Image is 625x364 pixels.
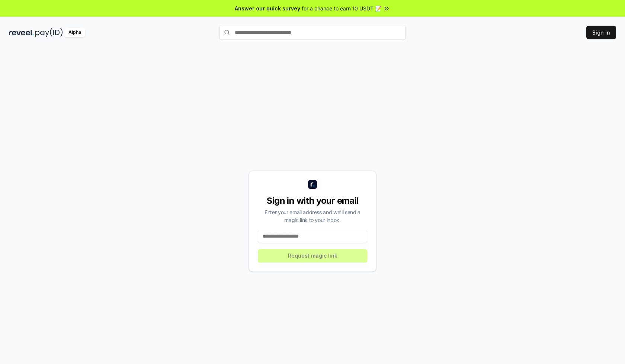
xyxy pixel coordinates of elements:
[235,4,300,12] span: Answer our quick survey
[258,208,367,224] div: Enter your email address and we’ll send a magic link to your inbox.
[9,28,34,37] img: reveel_dark
[35,28,63,37] img: pay_id
[302,4,381,12] span: for a chance to earn 10 USDT 📝
[308,180,317,189] img: logo_small
[64,28,85,37] div: Alpha
[586,26,616,39] button: Sign In
[258,195,367,207] div: Sign in with your email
